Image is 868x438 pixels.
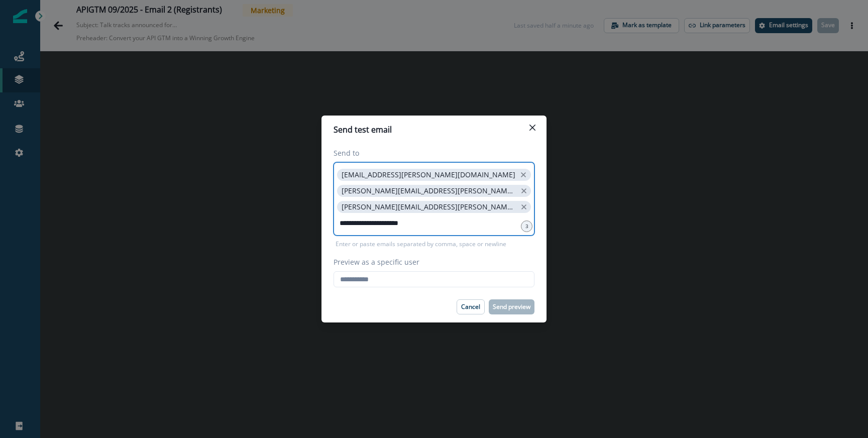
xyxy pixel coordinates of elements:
[518,170,528,180] button: close
[342,187,516,195] p: [PERSON_NAME][EMAIL_ADDRESS][PERSON_NAME][DOMAIN_NAME]
[342,203,516,211] p: [PERSON_NAME][EMAIL_ADDRESS][PERSON_NAME][DOMAIN_NAME]
[334,257,528,267] label: Preview as a specific user
[334,148,528,158] label: Send to
[519,186,528,196] button: close
[519,202,528,212] button: close
[461,303,480,310] p: Cancel
[342,171,515,179] p: [EMAIL_ADDRESS][PERSON_NAME][DOMAIN_NAME]
[489,299,534,314] button: Send preview
[457,299,485,314] button: Cancel
[524,120,540,136] button: Close
[521,221,532,232] div: 3
[493,303,530,310] p: Send preview
[334,124,392,136] p: Send test email
[334,240,508,249] p: Enter or paste emails separated by comma, space or newline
